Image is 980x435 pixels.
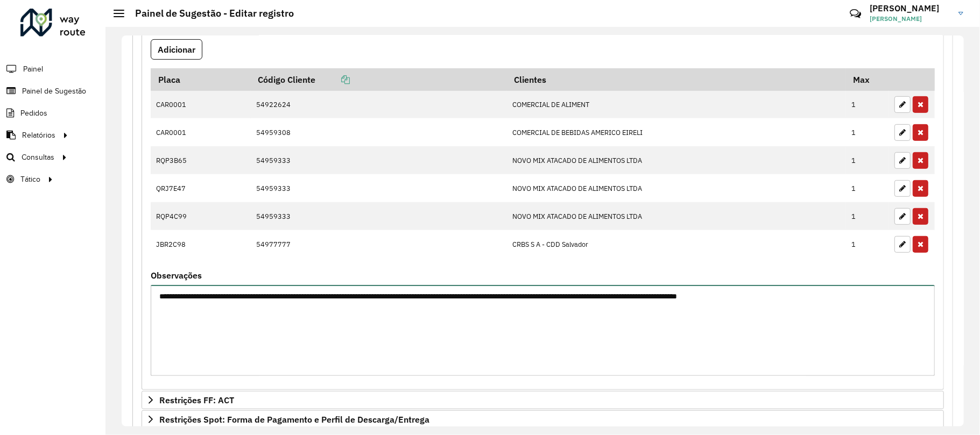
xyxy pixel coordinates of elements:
[846,68,889,91] th: Max
[846,202,889,230] td: 1
[20,174,40,185] span: Tático
[22,85,86,97] span: Painel de Sugestão
[506,174,845,202] td: NOVO MIX ATACADO DE ALIMENTOS LTDA
[159,396,234,404] span: Restrições FF: ACT
[506,230,845,258] td: CRBS S A - CDD Salvador
[846,230,889,258] td: 1
[124,8,294,19] h2: Painel de Sugestão - Editar registro
[20,108,47,119] span: Pedidos
[142,391,944,409] a: Restrições FF: ACT
[151,230,251,258] td: JBR2C98
[846,174,889,202] td: 1
[151,269,202,282] label: Observações
[142,410,944,429] a: Restrições Spot: Forma de Pagamento e Perfil de Descarga/Entrega
[506,202,845,230] td: NOVO MIX ATACADO DE ALIMENTOS LTDA
[870,14,950,24] span: [PERSON_NAME]
[151,68,251,91] th: Placa
[151,202,251,230] td: RQP4C99
[251,68,506,91] th: Código Cliente
[251,174,506,202] td: 54959333
[22,152,54,163] span: Consultas
[846,146,889,174] td: 1
[251,230,506,258] td: 54977777
[251,91,506,119] td: 54922624
[251,202,506,230] td: 54959333
[844,2,867,25] a: Contato Rápido
[151,146,251,174] td: RQP3B65
[251,118,506,146] td: 54959308
[151,118,251,146] td: CAR0001
[151,91,251,119] td: CAR0001
[506,146,845,174] td: NOVO MIX ATACADO DE ALIMENTOS LTDA
[315,74,350,85] a: Copiar
[506,118,845,146] td: COMERCIAL DE BEBIDAS AMERICO EIRELI
[23,63,43,75] span: Painel
[251,146,506,174] td: 54959333
[506,91,845,119] td: COMERCIAL DE ALIMENT
[846,118,889,146] td: 1
[151,174,251,202] td: QRJ7E47
[22,130,55,141] span: Relatórios
[846,91,889,119] td: 1
[870,3,950,13] h3: [PERSON_NAME]
[506,68,845,91] th: Clientes
[159,415,429,424] span: Restrições Spot: Forma de Pagamento e Perfil de Descarga/Entrega
[151,39,202,60] button: Adicionar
